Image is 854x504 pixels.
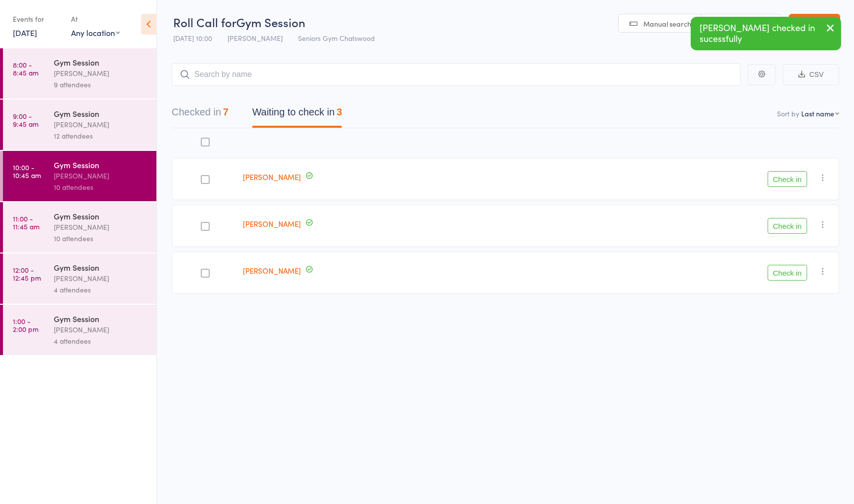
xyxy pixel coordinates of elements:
[336,107,342,117] div: 3
[236,14,305,30] span: Gym Session
[789,14,840,34] a: Exit roll call
[13,27,37,38] a: [DATE]
[243,218,301,229] a: [PERSON_NAME]
[54,181,148,193] div: 10 attendees
[54,130,148,142] div: 12 attendees
[3,151,156,201] a: 10:00 -10:45 amGym Session[PERSON_NAME]10 attendees
[768,265,807,281] button: Check in
[54,273,148,284] div: [PERSON_NAME]
[3,253,156,304] a: 12:00 -12:45 pmGym Session[PERSON_NAME]4 attendees
[691,17,841,50] div: [PERSON_NAME] checked in sucessfully
[643,19,691,29] span: Manual search
[243,172,301,182] a: [PERSON_NAME]
[13,11,61,27] div: Events for
[3,202,156,252] a: 11:00 -11:45 amGym Session[PERSON_NAME]10 attendees
[13,266,41,282] time: 12:00 - 12:45 pm
[54,211,148,221] div: Gym Session
[172,102,228,128] button: Checked in7
[54,221,148,233] div: [PERSON_NAME]
[3,100,156,150] a: 9:00 -9:45 amGym Session[PERSON_NAME]12 attendees
[13,61,38,76] time: 8:00 - 8:45 am
[173,14,236,30] span: Roll Call for
[54,119,148,130] div: [PERSON_NAME]
[227,33,283,43] span: [PERSON_NAME]
[801,108,834,118] div: Last name
[3,305,156,355] a: 1:00 -2:00 pmGym Session[PERSON_NAME]4 attendees
[54,284,148,295] div: 4 attendees
[243,265,301,276] a: [PERSON_NAME]
[172,63,741,86] input: Search by name
[54,170,148,181] div: [PERSON_NAME]
[173,33,212,43] span: [DATE] 10:00
[223,107,228,117] div: 7
[54,324,148,335] div: [PERSON_NAME]
[54,57,148,68] div: Gym Session
[54,79,148,90] div: 9 attendees
[3,48,156,99] a: 8:00 -8:45 amGym Session[PERSON_NAME]9 attendees
[54,108,148,119] div: Gym Session
[54,262,148,273] div: Gym Session
[768,171,807,187] button: Check in
[54,233,148,244] div: 10 attendees
[252,102,342,128] button: Waiting to check in3
[13,163,41,179] time: 10:00 - 10:45 am
[54,335,148,347] div: 4 attendees
[298,33,375,43] span: Seniors Gym Chatswood
[54,313,148,324] div: Gym Session
[54,68,148,79] div: [PERSON_NAME]
[13,112,38,128] time: 9:00 - 9:45 am
[54,159,148,170] div: Gym Session
[768,218,807,234] button: Check in
[71,27,120,38] div: Any location
[777,108,799,118] label: Sort by
[71,11,120,27] div: At
[783,64,839,85] button: CSV
[13,215,39,230] time: 11:00 - 11:45 am
[13,317,38,333] time: 1:00 - 2:00 pm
